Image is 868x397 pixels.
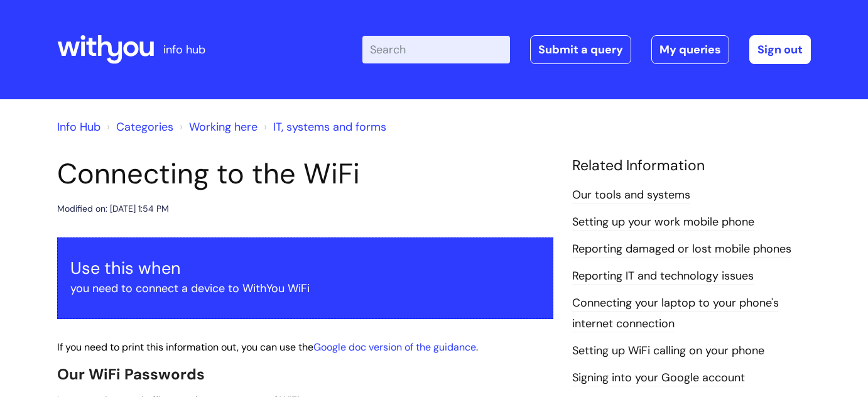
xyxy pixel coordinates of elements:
[57,201,169,217] div: Modified on: [DATE] 1:54 PM
[273,119,386,134] a: IT, systems and forms
[572,268,754,285] a: Reporting IT and technology issues
[104,117,173,137] li: Solution home
[362,35,811,64] div: | -
[70,278,540,298] p: you need to connect a device to WithYou WiFi
[70,258,540,278] h3: Use this when
[57,364,205,384] span: Our WiFi Passwords
[57,157,553,191] h1: Connecting to the WiFi
[189,119,258,134] a: Working here
[572,241,791,258] a: Reporting damaged or lost mobile phones
[572,214,754,231] a: Setting up your work mobile phone
[530,35,631,64] a: Submit a query
[572,295,779,332] a: Connecting your laptop to your phone's internet connection
[116,119,173,134] a: Categories
[261,117,386,137] li: IT, systems and forms
[362,36,510,63] input: Search
[651,35,729,64] a: My queries
[57,119,100,134] a: Info Hub
[176,117,258,137] li: Working here
[163,40,205,60] p: info hub
[572,343,764,359] a: Setting up WiFi calling on your phone
[57,340,478,354] span: If you need to print this information out, you can use the .
[749,35,811,64] a: Sign out
[572,370,745,386] a: Signing into your Google account
[572,187,690,204] a: Our tools and systems
[313,340,476,354] a: Google doc version of the guidance
[572,157,811,175] h4: Related Information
